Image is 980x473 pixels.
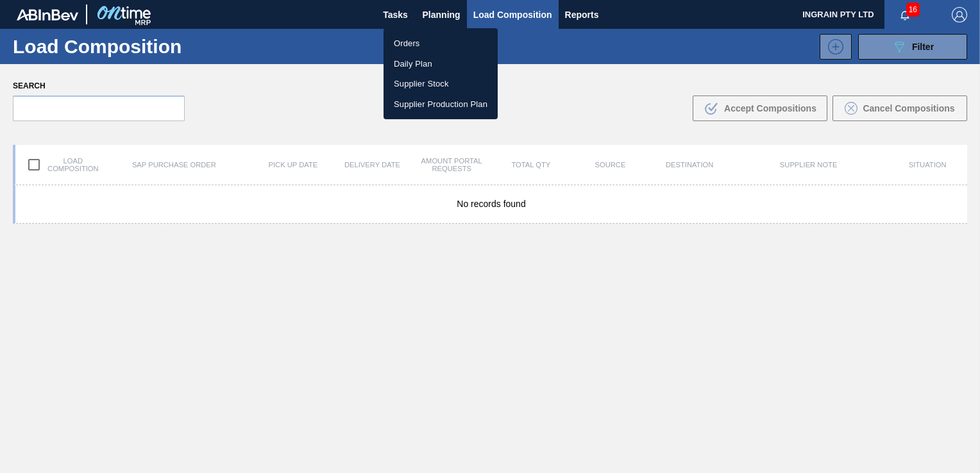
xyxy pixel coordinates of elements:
a: Orders [384,33,498,54]
a: Daily Plan [384,54,498,74]
a: Supplier Production Plan [384,94,498,115]
a: Supplier Stock [384,74,498,94]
